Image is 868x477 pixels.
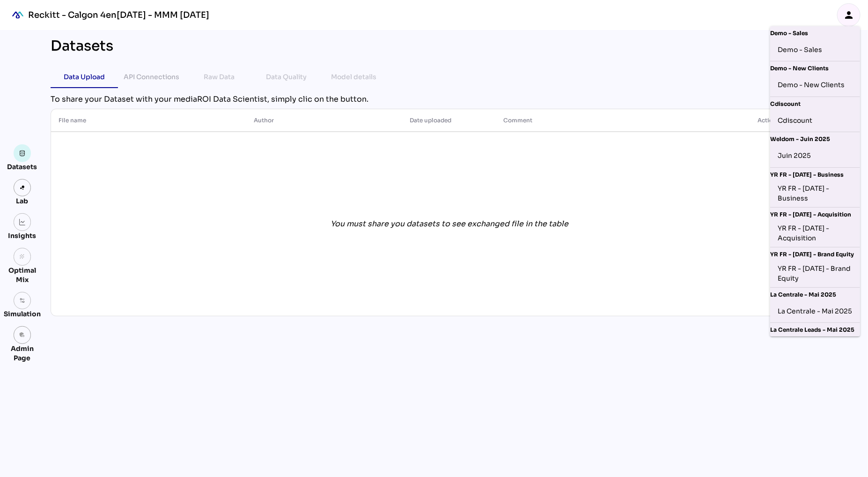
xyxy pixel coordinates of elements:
div: Reckitt - Calgon 4en[DATE] - MMM [DATE] [28,9,209,21]
div: Raw Data [204,71,235,82]
div: YR FR - [DATE] - Acquisition [778,224,853,243]
div: Juin 2025 [778,149,853,164]
div: Data Upload [64,71,105,82]
div: Cdiscount [770,97,860,109]
div: YR FR - [DATE] - Acquisition [770,208,860,220]
th: Author [246,109,402,132]
img: settings.svg [19,298,26,304]
div: Insights [8,231,37,240]
div: La Centrale - Mai 2025 [770,288,860,300]
div: La Centrale - Mai 2025 [778,304,853,319]
div: Optimal Mix [4,266,41,284]
div: Demo - Sales [778,42,853,57]
th: File name [51,109,246,132]
th: Actions [691,109,847,132]
div: You must share you datasets to see exchanged file in the table [331,218,568,230]
th: Date uploaded [402,109,496,132]
div: Admin Page [4,344,41,363]
div: To share your Dataset with your mediaROI Data Scientist, simply clic on the button. [51,94,847,105]
div: Simulation [4,309,41,319]
div: YR FR - [DATE] - Brand Equity [770,247,860,260]
div: YR FR - [DATE] - Brand Equity [778,264,853,283]
img: data.svg [19,150,26,157]
div: mediaROI [7,5,28,25]
th: Comment [496,109,691,132]
div: Datasets [51,37,113,54]
div: Demo - Sales [770,26,860,38]
div: Data Quality [266,71,307,82]
i: admin_panel_settings [19,332,26,338]
div: Datasets [7,162,37,171]
div: Lab [12,196,33,206]
div: La Centrale Leads - Mai 2025 [770,323,860,335]
div: Demo - New Clients [770,61,860,74]
i: person [843,9,854,21]
div: YR FR - [DATE] - Business [778,184,853,203]
div: Cdiscount [778,113,853,128]
img: lab.svg [19,185,26,191]
div: Weldom - Juin 2025 [770,132,860,144]
div: Demo - New Clients [778,78,853,93]
img: graph.svg [19,219,26,225]
div: Model details [331,71,377,82]
i: grain [19,253,26,260]
div: YR FR - [DATE] - Business [770,168,860,180]
div: API Connections [124,71,180,82]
